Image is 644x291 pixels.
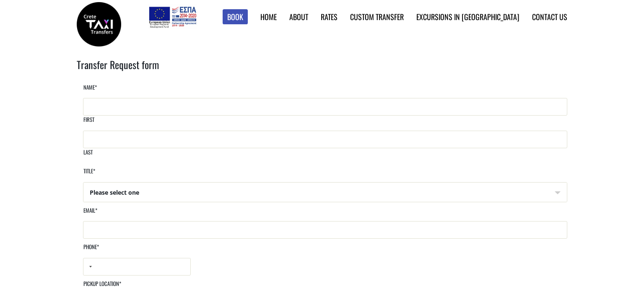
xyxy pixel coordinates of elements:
label: Name [83,83,97,98]
label: Email [83,206,97,221]
label: Last [83,148,93,163]
a: Contact us [532,11,567,22]
a: Book [223,9,248,25]
a: Custom Transfer [350,11,404,22]
a: Rates [321,11,338,22]
label: Phone [83,243,99,258]
img: Crete Taxi Transfers | Crete Taxi Transfers search results | Crete Taxi Transfers [77,2,121,46]
a: Crete Taxi Transfers | Crete Taxi Transfers search results | Crete Taxi Transfers [77,19,121,28]
a: About [289,11,308,22]
h2: Transfer Request form [77,57,567,83]
a: Excursions in [GEOGRAPHIC_DATA] [416,11,519,22]
div: Selected country [83,258,94,275]
label: Title [83,167,95,182]
img: e-bannersEUERDF180X90.jpg [148,4,197,29]
a: Home [260,11,277,22]
label: First [83,116,94,130]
